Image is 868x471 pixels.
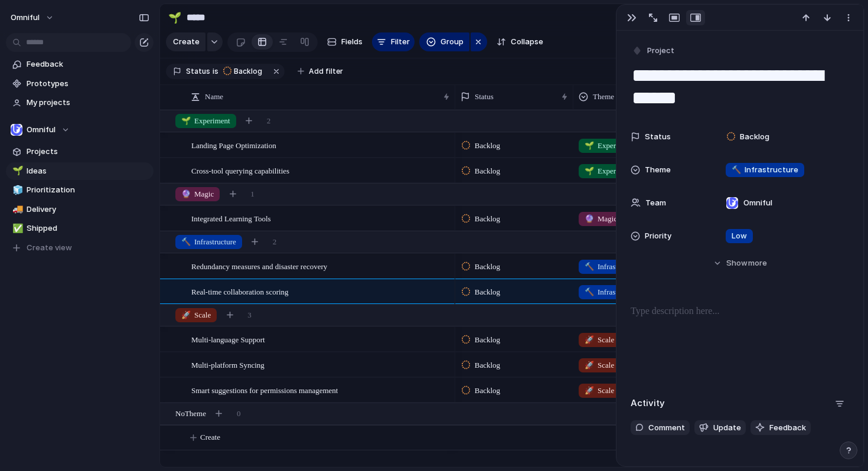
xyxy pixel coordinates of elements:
[11,204,22,215] button: 🚚
[631,420,690,436] button: Comment
[631,253,849,274] button: Showmore
[475,165,500,177] span: Backlog
[585,386,594,395] span: 🚀
[585,334,614,346] span: Scale
[11,184,22,196] button: 🧊
[647,45,674,57] span: Project
[27,97,149,109] span: My projects
[6,162,154,180] a: 🌱Ideas
[237,408,241,420] span: 0
[585,287,594,296] span: 🔨
[732,230,747,242] span: Low
[694,420,746,436] button: Update
[191,259,327,273] span: Redundancy measures and disaster recovery
[341,36,363,48] span: Fields
[743,197,772,209] span: Omniful
[267,115,271,127] span: 2
[6,181,154,199] a: 🧊Prioritization
[168,9,181,25] div: 🌱
[475,140,500,152] span: Backlog
[12,184,21,197] div: 🧊
[191,211,271,225] span: Integrated Learning Tools
[27,58,149,70] span: Feedback
[27,204,149,215] span: Delivery
[593,91,614,103] span: Theme
[475,359,500,371] span: Backlog
[511,36,543,48] span: Collapse
[6,201,154,218] div: 🚚Delivery
[585,359,614,371] span: Scale
[732,164,798,176] span: Infrastructure
[181,116,191,125] span: 🌱
[205,91,223,103] span: Name
[475,261,500,273] span: Backlog
[291,63,350,80] button: Add filter
[585,262,594,271] span: 🔨
[11,12,40,24] span: Omniful
[220,65,269,78] button: Backlog
[6,55,154,73] a: Feedback
[440,36,464,48] span: Group
[475,286,500,298] span: Backlog
[27,146,149,158] span: Projects
[419,32,469,51] button: Group
[6,121,154,139] button: Omniful
[6,239,154,257] button: Create view
[726,257,748,269] span: Show
[247,309,252,321] span: 3
[648,422,685,434] span: Comment
[309,66,343,77] span: Add filter
[6,220,154,237] div: ✅Shipped
[492,32,548,51] button: Collapse
[12,202,21,216] div: 🚚
[27,165,149,177] span: Ideas
[475,385,500,397] span: Backlog
[475,334,500,346] span: Backlog
[27,124,56,136] span: Omniful
[585,140,634,152] span: Experiment
[191,358,265,371] span: Multi-platform Syncing
[173,36,200,48] span: Create
[713,422,741,434] span: Update
[645,230,671,242] span: Priority
[27,184,149,196] span: Prioritization
[391,36,410,48] span: Filter
[250,188,254,200] span: 1
[585,385,614,397] span: Scale
[191,284,289,298] span: Real-time collaboration scoring
[475,91,494,103] span: Status
[181,309,211,321] span: Scale
[322,32,367,51] button: Fields
[191,383,338,397] span: Smart suggestions for permissions management
[585,214,594,223] span: 🔮
[645,131,671,143] span: Status
[475,213,500,225] span: Backlog
[191,163,289,177] span: Cross-tool querying capabilities
[585,141,594,150] span: 🌱
[629,42,678,60] button: Project
[372,32,415,51] button: Filter
[181,237,191,246] span: 🔨
[740,131,769,143] span: Backlog
[175,408,206,420] span: No Theme
[200,431,220,443] span: Create
[585,166,594,175] span: 🌱
[234,66,262,77] span: Backlog
[585,165,634,177] span: Experiment
[166,32,205,51] button: Create
[191,332,265,346] span: Multi-language Support
[11,223,22,234] button: ✅
[181,188,214,200] span: Magic
[769,422,806,434] span: Feedback
[748,257,767,269] span: more
[6,75,154,93] a: Prototypes
[585,335,594,344] span: 🚀
[585,361,594,369] span: 🚀
[585,286,639,298] span: Infrastructure
[645,197,666,209] span: Team
[585,213,617,225] span: Magic
[11,165,22,177] button: 🌱
[181,236,236,248] span: Infrastructure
